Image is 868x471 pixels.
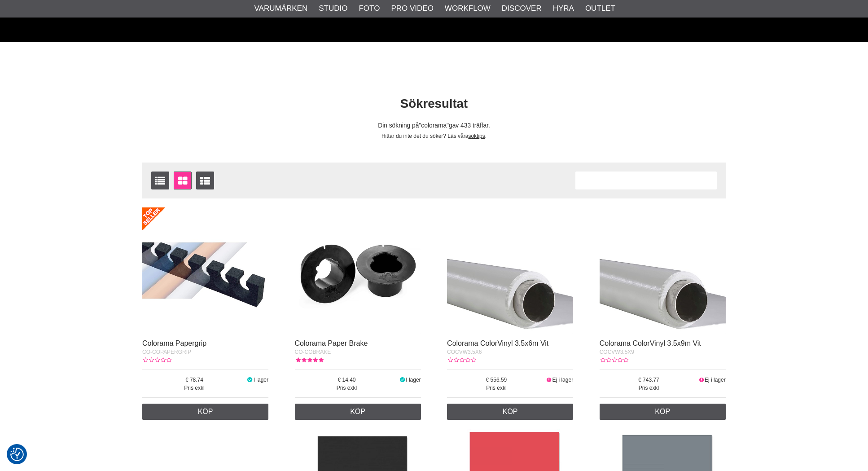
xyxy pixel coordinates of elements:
[485,133,487,139] span: .
[600,404,726,420] a: Köp
[553,3,574,14] a: Hyra
[142,384,246,392] span: Pris exkl
[447,349,482,355] span: COCVW3.5X6
[705,377,726,383] span: Ej i lager
[585,3,615,14] a: Outlet
[142,207,268,334] img: Colorama Papergrip
[447,207,573,334] img: Colorama ColorVinyl 3.5x6m Vit
[151,172,169,189] a: Listvisning
[447,339,548,347] a: Colorama ColorVinyl 3.5x6m Vit
[552,377,573,383] span: Ej i lager
[10,448,24,461] img: Revisit consent button
[319,3,347,14] a: Studio
[142,404,268,420] a: Köp
[254,3,308,14] a: Varumärken
[295,356,324,364] div: Kundbetyg: 5.00
[445,3,491,14] a: Workflow
[136,95,732,113] h1: Sökresultat
[295,376,399,384] span: 14.40
[600,349,634,355] span: COCVW3.5X9
[10,446,24,462] button: Samtyckesinställningar
[359,3,380,14] a: Foto
[295,404,421,420] a: Köp
[600,339,701,347] a: Colorama ColorVinyl 3.5x9m Vit
[142,376,246,384] span: 78.74
[142,349,191,355] span: CO-COPAPERGRIP
[447,384,546,392] span: Pris exkl
[447,404,573,420] a: Köp
[468,133,485,139] a: söktips
[600,356,628,364] div: Kundbetyg: 0
[196,172,214,189] a: Utökad listvisning
[600,384,698,392] span: Pris exkl
[391,3,433,14] a: Pro Video
[600,376,698,384] span: 743.77
[406,377,421,383] span: I lager
[698,377,705,383] i: Ej i lager
[447,356,476,364] div: Kundbetyg: 0
[246,377,254,383] i: I lager
[254,377,268,383] span: I lager
[142,339,206,347] a: Colorama Papergrip
[419,122,449,129] span: colorama
[381,133,468,139] span: Hittar du inte det du söker? Läs våra
[295,384,399,392] span: Pris exkl
[142,356,171,364] div: Kundbetyg: 0
[600,207,726,334] img: Colorama ColorVinyl 3.5x9m Vit
[502,3,542,14] a: Discover
[378,122,490,129] span: Din sökning på gav 433 träffar.
[295,339,368,347] a: Colorama Paper Brake
[399,377,406,383] i: I lager
[295,349,331,355] span: CO-COBRAKE
[295,207,421,334] img: Colorama Paper Brake
[447,376,546,384] span: 556.59
[174,172,192,189] a: Fönstervisning
[546,377,552,383] i: Ej i lager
